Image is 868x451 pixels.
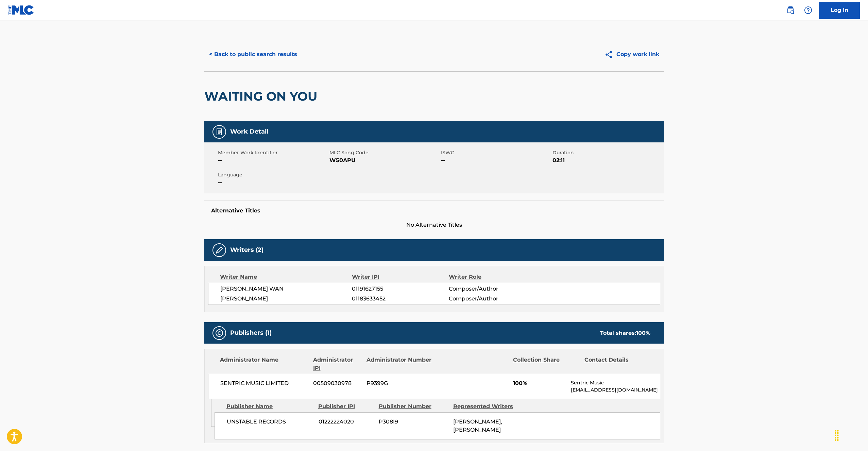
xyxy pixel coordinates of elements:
span: No Alternative Titles [204,221,664,229]
div: Publisher Number [379,402,448,411]
img: Publishers [215,329,223,337]
span: 100 % [636,330,650,336]
span: Language [218,171,328,178]
h5: Publishers (1) [230,329,272,337]
span: W50APU [329,156,439,164]
div: Total shares: [600,329,650,337]
span: UNSTABLE RECORDS [227,418,313,426]
img: help [804,6,812,14]
h5: Work Detail [230,128,268,136]
span: ISWC [441,149,551,156]
img: MLC Logo [8,5,34,15]
div: Administrator Name [220,356,308,372]
button: < Back to public search results [204,46,302,63]
span: [PERSON_NAME] WAN [220,285,352,293]
span: P308I9 [379,418,448,426]
p: [EMAIL_ADDRESS][DOMAIN_NAME] [571,386,660,394]
span: Member Work Identifier [218,149,328,156]
span: -- [218,156,328,164]
a: Log In [819,2,860,19]
div: Represented Writers [453,402,523,411]
div: Publisher Name [226,402,313,411]
span: [PERSON_NAME] [220,295,352,303]
span: P9399G [367,379,432,387]
img: Work Detail [215,128,223,136]
span: Composer/Author [449,285,537,293]
span: -- [218,178,328,187]
div: Contact Details [584,356,650,372]
span: 100% [513,379,566,387]
span: [PERSON_NAME], [PERSON_NAME] [453,418,502,433]
iframe: Chat Widget [834,418,868,451]
div: Publisher IPI [318,402,374,411]
img: Writers [215,246,223,254]
div: Administrator Number [367,356,432,372]
a: Public Search [784,3,797,17]
h2: WAITING ON YOU [204,89,321,104]
span: 00509030978 [313,379,361,387]
div: Administrator IPI [313,356,361,372]
div: Collection Share [513,356,579,372]
div: Writer IPI [352,273,449,281]
img: Copy work link [605,50,616,59]
span: 01183633452 [352,295,448,303]
h5: Alternative Titles [211,207,657,214]
span: Duration [552,149,662,156]
span: SENTRIC MUSIC LIMITED [220,379,308,387]
span: 01191627155 [352,285,448,293]
div: Writer Role [449,273,537,281]
span: 02:11 [552,156,662,164]
span: MLC Song Code [329,149,439,156]
h5: Writers (2) [230,246,263,254]
img: search [786,6,795,14]
button: Copy work link [600,46,664,63]
div: Drag [831,425,842,446]
div: Writer Name [220,273,352,281]
span: 01222224020 [319,418,374,426]
div: Help [801,3,815,17]
p: Sentric Music [571,379,660,386]
span: -- [441,156,551,164]
span: Composer/Author [449,295,537,303]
